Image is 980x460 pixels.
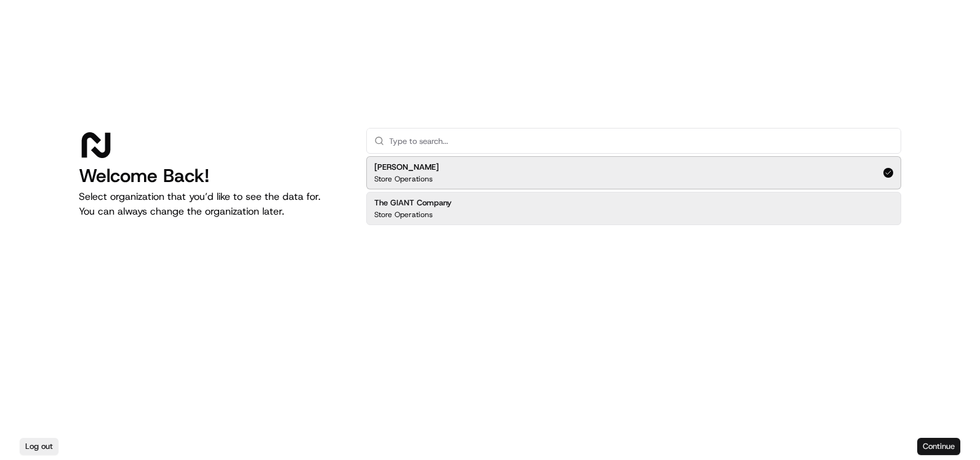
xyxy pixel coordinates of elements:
h2: [PERSON_NAME] [374,162,439,173]
h1: Welcome Back! [79,165,347,187]
input: Type to search... [389,129,893,153]
button: Log out [20,438,58,455]
p: Select organization that you’d like to see the data for. You can always change the organization l... [79,189,347,219]
h2: The GIANT Company [374,197,452,208]
p: Store Operations [374,174,433,184]
p: Store Operations [374,210,433,220]
div: Suggestions [366,154,901,228]
button: Continue [917,438,960,455]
